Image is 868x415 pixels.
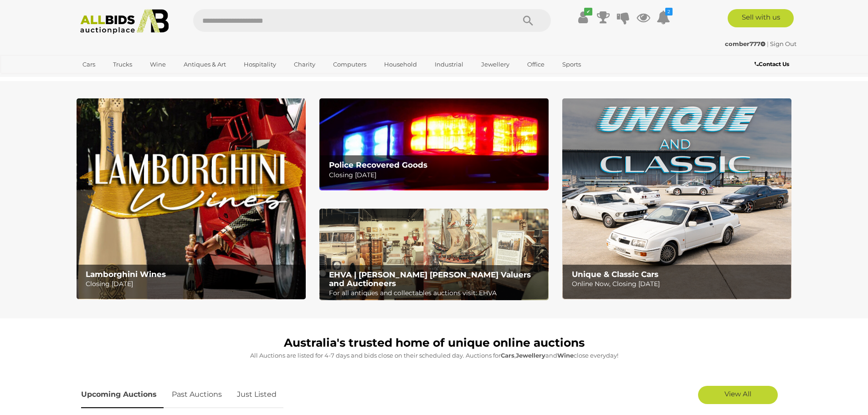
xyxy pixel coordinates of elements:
[319,98,549,190] a: Police Recovered Goods Police Recovered Goods Closing [DATE]
[329,287,544,299] p: For all antiques and collectables auctions visit: EHVA
[329,160,427,169] b: Police Recovered Goods
[584,8,592,15] i: ✔
[724,389,751,398] span: View All
[75,9,174,34] img: Allbids.com.au
[557,352,574,359] strong: Wine
[77,57,101,72] a: Cars
[238,57,282,72] a: Hospitality
[576,9,590,26] a: ✔
[501,352,514,359] strong: Cars
[665,8,673,15] i: 2
[562,98,791,299] a: Unique & Classic Cars Unique & Classic Cars Online Now, Closing [DATE]
[230,381,283,408] a: Just Listed
[572,278,786,290] p: Online Now, Closing [DATE]
[725,40,765,47] strong: comber777
[77,98,306,299] a: Lamborghini Wines Lamborghini Wines Closing [DATE]
[556,57,587,72] a: Sports
[657,9,670,26] a: 2
[516,352,545,359] strong: Jewellery
[572,270,658,279] b: Unique & Classic Cars
[562,98,791,299] img: Unique & Classic Cars
[725,40,767,47] a: comber777
[77,98,306,299] img: Lamborghini Wines
[165,381,229,408] a: Past Auctions
[81,337,787,349] h1: Australia's trusted home of unique online auctions
[319,209,549,301] img: EHVA | Evans Hastings Valuers and Auctioneers
[770,40,796,47] a: Sign Out
[81,381,164,408] a: Upcoming Auctions
[755,61,789,67] b: Contact Us
[288,57,321,72] a: Charity
[329,270,531,288] b: EHVA | [PERSON_NAME] [PERSON_NAME] Valuers and Auctioneers
[107,57,138,72] a: Trucks
[378,57,423,72] a: Household
[329,169,544,181] p: Closing [DATE]
[77,72,153,87] a: [GEOGRAPHIC_DATA]
[327,57,372,72] a: Computers
[81,350,787,361] p: All Auctions are listed for 4-7 days and bids close on their scheduled day. Auctions for , and cl...
[475,57,515,72] a: Jewellery
[178,57,232,72] a: Antiques & Art
[698,386,778,404] a: View All
[144,57,172,72] a: Wine
[86,270,166,279] b: Lamborghini Wines
[767,40,769,47] span: |
[319,209,549,301] a: EHVA | Evans Hastings Valuers and Auctioneers EHVA | [PERSON_NAME] [PERSON_NAME] Valuers and Auct...
[728,9,794,27] a: Sell with us
[319,98,549,190] img: Police Recovered Goods
[505,9,551,32] button: Search
[755,59,791,69] a: Contact Us
[521,57,550,72] a: Office
[86,278,300,290] p: Closing [DATE]
[429,57,469,72] a: Industrial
